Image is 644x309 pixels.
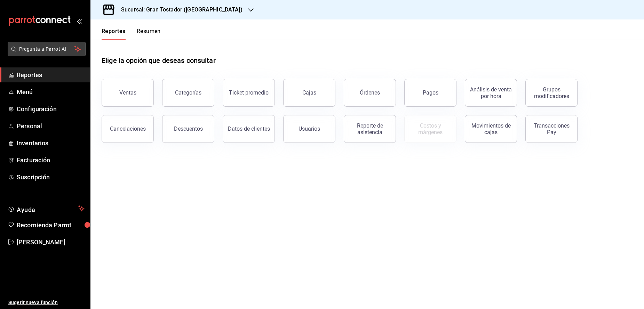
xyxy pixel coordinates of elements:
div: Ticket promedio [229,89,269,96]
div: Transacciones Pay [530,122,573,136]
div: Análisis de venta por hora [469,86,512,99]
span: Personal [17,121,85,131]
button: open_drawer_menu [77,18,82,24]
button: Pregunta a Parrot AI [8,42,86,56]
button: Descuentos [162,115,214,143]
button: Contrata inventarios para ver este reporte [404,115,456,143]
div: Usuarios [299,125,320,132]
span: Configuración [17,104,85,114]
div: navigation tabs [102,28,161,40]
span: Facturación [17,155,85,165]
div: Datos de clientes [228,125,270,132]
div: Descuentos [174,125,203,132]
div: Grupos modificadores [530,86,573,99]
button: Categorías [162,79,214,107]
button: Reportes [102,28,126,40]
h1: Elige la opción que deseas consultar [102,55,216,66]
h3: Sucursal: Gran Tostador ([GEOGRAPHIC_DATA]) [116,6,243,14]
div: Cajas [302,89,317,97]
div: Categorías [175,89,201,96]
button: Transacciones Pay [525,115,578,143]
button: Usuarios [283,115,335,143]
button: Datos de clientes [223,115,275,143]
div: Pagos [423,89,438,96]
div: Ventas [119,89,136,96]
a: Pregunta a Parrot AI [5,50,86,58]
button: Órdenes [344,79,396,107]
div: Órdenes [360,89,380,96]
span: Suscripción [17,172,85,182]
button: Reporte de asistencia [344,115,396,143]
div: Costos y márgenes [409,122,452,136]
span: Menú [17,87,85,97]
button: Ventas [102,79,154,107]
span: Inventarios [17,138,85,148]
button: Movimientos de cajas [465,115,517,143]
div: Movimientos de cajas [469,122,512,136]
button: Análisis de venta por hora [465,79,517,107]
button: Ticket promedio [223,79,275,107]
span: Sugerir nueva función [8,299,85,306]
button: Cancelaciones [102,115,154,143]
button: Resumen [137,28,161,40]
span: Recomienda Parrot [17,220,85,230]
span: Reportes [17,70,85,80]
button: Pagos [404,79,456,107]
span: Pregunta a Parrot AI [19,46,74,53]
div: Cancelaciones [110,125,146,132]
a: Cajas [283,79,335,107]
span: Ayuda [17,204,75,213]
button: Grupos modificadores [525,79,578,107]
div: Reporte de asistencia [348,122,391,136]
span: [PERSON_NAME] [17,237,85,247]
